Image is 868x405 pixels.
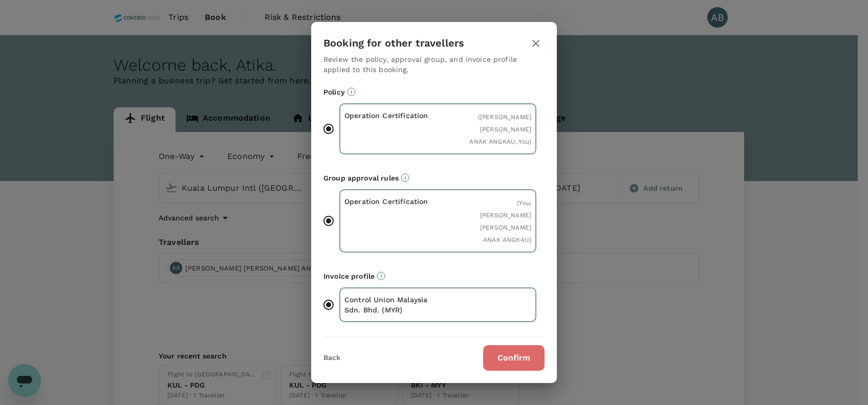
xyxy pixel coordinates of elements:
p: Policy [323,87,545,97]
p: Group approval rules [323,173,545,183]
button: Confirm [483,345,545,371]
p: Invoice profile [323,271,545,281]
p: Review the policy, approval group, and invoice profile applied to this booking. [323,54,545,75]
svg: Default approvers or custom approval rules (if available) are based on the user group. [401,173,409,182]
p: Operation Certification [344,110,438,121]
span: ( [PERSON_NAME] [PERSON_NAME] ANAK ANGKAU, You ) [469,114,531,145]
h3: Booking for other travellers [323,37,464,49]
p: Operation Certification [344,196,438,207]
button: Back [323,354,340,362]
svg: The payment currency and company information are based on the selected invoice profile. [377,272,385,280]
p: Control Union Malaysia Sdn. Bhd. (MYR) [344,295,438,315]
svg: Booking restrictions are based on the selected travel policy. [347,87,356,96]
